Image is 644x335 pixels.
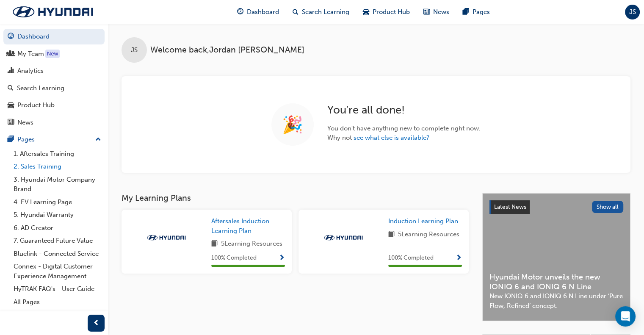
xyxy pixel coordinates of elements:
[463,7,469,17] span: pages-icon
[473,7,490,17] span: Pages
[327,124,481,133] span: You don't have anything new to complete right now.
[3,132,105,147] button: Pages
[211,216,285,235] a: Aftersales Induction Learning Plan
[10,282,105,296] a: HyTRAK FAQ's - User Guide
[625,5,640,19] button: JS
[10,221,105,235] a: 6. AD Creator
[456,3,497,21] a: pages-iconPages
[327,103,481,117] h2: You're all done!
[286,3,356,21] a: search-iconSearch Learning
[388,230,395,240] span: book-icon
[489,200,623,214] a: Latest NewsShow all
[211,239,218,249] span: book-icon
[45,50,60,58] div: Tooltip anchor
[237,7,243,17] span: guage-icon
[302,7,349,17] span: Search Learning
[95,134,101,145] span: up-icon
[629,7,636,17] span: JS
[489,272,623,291] span: Hyundai Motor unveils the new IONIQ 6 and IONIQ 6 N Line
[10,173,105,196] a: 3. Hyundai Motor Company Brand
[388,217,458,225] span: Induction Learning Plan
[489,291,623,310] span: New IONIQ 6 and IONIQ 6 N Line under ‘Pure Flow, Refined’ concept.
[482,193,630,321] a: Latest NewsShow allHyundai Motor unveils the new IONIQ 6 and IONIQ 6 N LineNew IONIQ 6 and IONIQ ...
[356,3,417,21] a: car-iconProduct Hub
[423,7,430,17] span: news-icon
[388,216,462,226] a: Induction Learning Plan
[17,100,55,110] div: Product Hub
[150,45,304,55] span: Welcome back , Jordan [PERSON_NAME]
[211,253,257,263] span: 100 % Completed
[17,66,44,76] div: Analytics
[456,255,462,262] span: Show Progress
[10,296,105,309] a: All Pages
[615,306,636,327] div: Open Intercom Messenger
[494,203,526,210] span: Latest News
[4,3,102,21] img: Trak
[282,120,303,130] span: 🎉
[279,255,285,262] span: Show Progress
[388,253,434,263] span: 100 % Completed
[363,7,369,17] span: car-icon
[10,208,105,221] a: 5. Hyundai Warranty
[354,134,429,141] a: see what else is available?
[3,80,105,96] a: Search Learning
[10,147,105,161] a: 1. Aftersales Training
[143,233,190,242] img: Trak
[3,63,105,79] a: Analytics
[327,133,481,143] span: Why not
[17,118,33,127] div: News
[3,115,105,130] a: News
[417,3,456,21] a: news-iconNews
[10,234,105,247] a: 7. Guaranteed Future Value
[320,233,367,242] img: Trak
[211,217,269,235] span: Aftersales Induction Learning Plan
[10,247,105,260] a: Bluelink - Connected Service
[8,136,14,144] span: pages-icon
[17,49,44,59] div: My Team
[8,33,14,41] span: guage-icon
[8,50,14,58] span: people-icon
[8,119,14,127] span: news-icon
[122,193,469,203] h3: My Learning Plans
[10,196,105,209] a: 4. EV Learning Page
[131,45,138,55] span: JS
[456,253,462,263] button: Show Progress
[8,85,14,92] span: search-icon
[10,160,105,173] a: 2. Sales Training
[8,67,14,75] span: chart-icon
[279,253,285,263] button: Show Progress
[247,7,279,17] span: Dashboard
[17,83,64,93] div: Search Learning
[293,7,299,17] span: search-icon
[3,29,105,44] a: Dashboard
[8,102,14,109] span: car-icon
[17,135,35,144] div: Pages
[373,7,410,17] span: Product Hub
[592,201,624,213] button: Show all
[221,239,282,249] span: 5 Learning Resources
[3,46,105,62] a: My Team
[230,3,286,21] a: guage-iconDashboard
[10,260,105,282] a: Connex - Digital Customer Experience Management
[3,97,105,113] a: Product Hub
[93,318,100,329] span: prev-icon
[3,27,105,132] button: DashboardMy TeamAnalyticsSearch LearningProduct HubNews
[433,7,449,17] span: News
[398,230,459,240] span: 5 Learning Resources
